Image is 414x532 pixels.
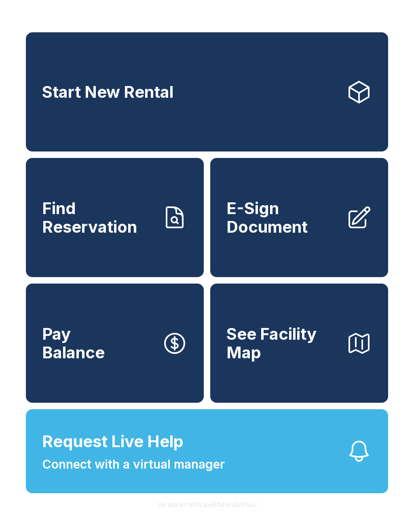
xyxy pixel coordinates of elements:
[226,325,340,362] span: See Facility Map
[42,83,173,101] span: Start New Rental
[26,409,388,493] button: Request Live HelpConnect with a virtual manager
[210,284,388,403] button: See Facility Map
[26,32,388,151] a: Start New Rental
[42,429,184,454] span: Request Live Help
[42,455,225,473] span: Connect with a virtual manager
[26,284,204,403] button: PayBalance
[226,199,340,236] span: E-Sign Document
[210,158,388,277] a: E-Sign Document
[42,325,105,362] span: Pay Balance
[42,199,155,236] span: Find Reservation
[26,158,204,277] a: Find Reservation
[150,493,264,516] button: VersionkrrefDLawElMlwz8nfSsJ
